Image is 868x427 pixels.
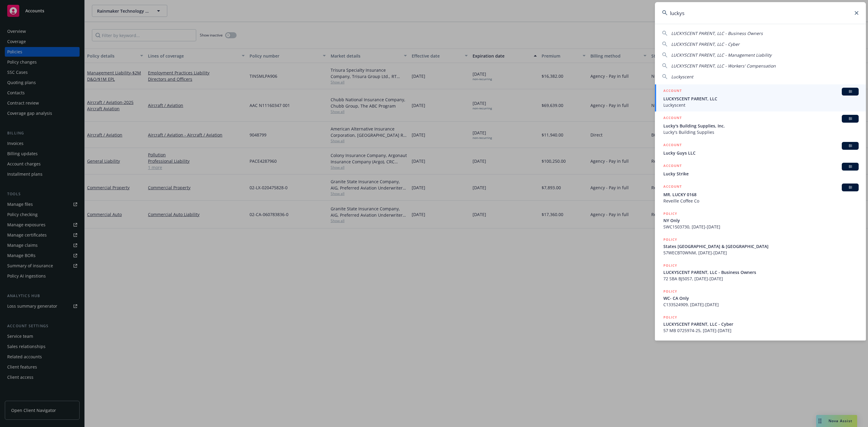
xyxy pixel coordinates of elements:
span: States [GEOGRAPHIC_DATA] & [GEOGRAPHIC_DATA] [663,243,859,250]
span: LUCKYSCENT PARENT, LLC - Management Liability [671,52,772,58]
h5: POLICY [663,288,677,294]
span: LUCKYSCENT PARENT, LLC - Business Owners [663,269,859,275]
h5: POLICY [663,237,677,243]
span: BI [844,116,856,121]
span: BI [844,89,856,94]
a: ACCOUNTBILucky Strike [655,159,866,180]
h5: ACCOUNT [663,184,682,191]
h5: ACCOUNT [663,115,682,122]
a: ACCOUNTBIMR. LUCKY 0168Reveille Coffee Co [655,180,866,207]
span: WC- CA Only [663,295,859,301]
a: POLICYWC- CA OnlyC133524909, [DATE]-[DATE] [655,285,866,311]
h5: ACCOUNT [663,88,682,95]
a: ACCOUNTBILucky's Building Supplies, Inc.Lucky's Building Supplies [655,111,866,139]
h5: POLICY [663,262,677,268]
span: 57 MB 0725974-25, [DATE]-[DATE] [663,327,859,334]
a: POLICYLUCKYSCENT PARENT, LLC - Cyber57 MB 0725974-25, [DATE]-[DATE] [655,311,866,337]
span: BI [844,164,856,169]
span: Reveille Coffee Co [663,198,859,204]
a: ACCOUNTBILUCKYSCENT PARENT, LLCLuckyscent [655,84,866,111]
span: LUCKYSCENT PARENT, LLC - Cyber [663,321,859,327]
a: ACCOUNTBILucky Guys LLC [655,139,866,159]
h5: POLICY [663,211,677,217]
span: Lucky's Building Supplies, Inc. [663,123,859,129]
span: NY Only [663,217,859,224]
span: C133524909, [DATE]-[DATE] [663,301,859,308]
span: Luckyscent [663,102,859,108]
h5: POLICY [663,314,677,320]
a: POLICYStates [GEOGRAPHIC_DATA] & [GEOGRAPHIC_DATA]57WECBT0WNM, [DATE]-[DATE] [655,233,866,259]
span: 72 SBA BJ50S7, [DATE]-[DATE] [663,275,859,282]
span: Luckyscent [671,74,693,80]
span: BI [844,185,856,190]
span: LUCKYSCENT PARENT, LLC - Workers' Compensation [671,63,776,69]
span: Lucky's Building Supplies [663,129,859,135]
h5: ACCOUNT [663,163,682,170]
span: Lucky Guys LLC [663,150,859,156]
a: POLICYLUCKYSCENT PARENT, LLC - Business Owners72 SBA BJ50S7, [DATE]-[DATE] [655,259,866,285]
span: Lucky Strike [663,171,859,177]
span: LUCKYSCENT PARENT, LLC - Business Owners [671,30,763,36]
span: LUCKYSCENT PARENT, LLC - Cyber [671,41,740,47]
h5: ACCOUNT [663,142,682,149]
span: BI [844,143,856,149]
a: POLICYNY OnlySWC1503730, [DATE]-[DATE] [655,207,866,233]
span: SWC1503730, [DATE]-[DATE] [663,224,859,230]
input: Search... [655,2,866,24]
span: MR. LUCKY 0168 [663,191,859,198]
span: LUCKYSCENT PARENT, LLC [663,96,859,102]
span: 57WECBT0WNM, [DATE]-[DATE] [663,250,859,256]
